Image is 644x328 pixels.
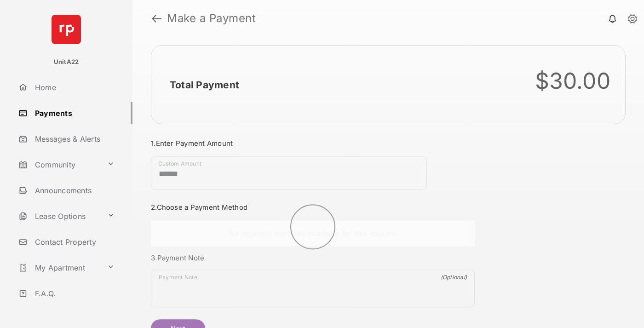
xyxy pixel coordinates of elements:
a: My Apartment [15,257,103,279]
a: Home [15,76,132,98]
h3: 1. Enter Payment Amount [151,139,475,148]
h3: 2. Choose a Payment Method [151,203,475,212]
a: Announcements [15,179,132,201]
h3: 3. Payment Note [151,253,475,262]
strong: Make a Payment [167,13,256,24]
a: Community [15,154,103,176]
img: svg+xml;base64,PHN2ZyB4bWxucz0iaHR0cDovL3d3dy53My5vcmcvMjAwMC9zdmciIHdpZHRoPSI2NCIgaGVpZ2h0PSI2NC... [52,15,81,44]
div: $30.00 [535,68,611,94]
a: F.A.Q. [15,282,132,305]
a: Payments [15,102,132,124]
a: Messages & Alerts [15,128,132,150]
h2: Total Payment [170,79,239,91]
p: UnitA22 [54,58,79,67]
a: Lease Options [15,205,103,227]
a: Contact Property [15,231,132,253]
